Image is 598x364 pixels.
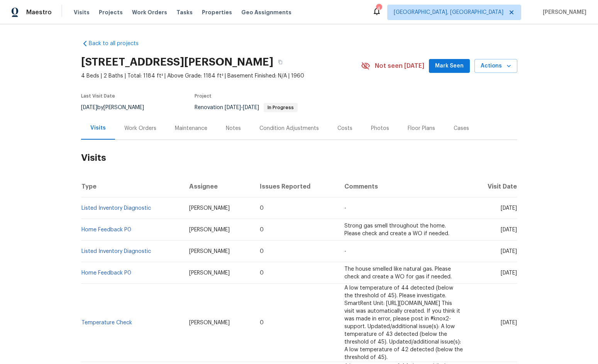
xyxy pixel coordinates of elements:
[260,206,264,211] span: 0
[501,320,517,325] span: [DATE]
[254,176,338,197] th: Issues Reported
[175,125,207,132] div: Maintenance
[540,8,586,16] span: [PERSON_NAME]
[189,206,230,211] span: [PERSON_NAME]
[501,270,517,276] span: [DATE]
[273,55,287,69] button: Copy Address
[501,206,517,211] span: [DATE]
[225,105,259,110] span: -
[81,140,517,176] h2: Visits
[243,105,259,110] span: [DATE]
[375,62,424,70] span: Not seen [DATE]
[241,8,291,16] span: Geo Assignments
[474,59,517,73] button: Actions
[225,105,241,110] span: [DATE]
[226,125,241,132] div: Notes
[260,270,264,276] span: 0
[176,10,193,15] span: Tasks
[81,40,155,47] a: Back to all projects
[74,8,90,16] span: Visits
[81,105,97,110] span: [DATE]
[81,94,115,98] span: Last Visit Date
[344,206,346,211] span: -
[81,72,361,80] span: 4 Beds | 2 Baths | Total: 1184 ft² | Above Grade: 1184 ft² | Basement Finished: N/A | 1960
[90,124,106,132] div: Visits
[481,61,511,71] span: Actions
[81,270,131,276] a: Home Feedback P0
[260,227,264,233] span: 0
[195,94,212,98] span: Project
[183,176,254,197] th: Assignee
[189,320,230,325] span: [PERSON_NAME]
[81,103,153,112] div: by [PERSON_NAME]
[337,125,352,132] div: Costs
[344,223,449,236] span: Strong gas smell throughout the home. Please check and create a WO if needed.
[202,8,232,16] span: Properties
[26,8,52,16] span: Maestro
[260,320,264,325] span: 0
[81,227,131,233] a: Home Feedback P0
[394,8,503,16] span: [GEOGRAPHIC_DATA], [GEOGRAPHIC_DATA]
[264,105,297,110] span: In Progress
[81,320,132,325] a: Temperature Check
[344,266,452,280] span: The house smelled like natural gas. Please check and create a WO for gas if needed.
[435,61,464,71] span: Mark Seen
[189,249,230,254] span: [PERSON_NAME]
[454,125,469,132] div: Cases
[99,8,123,16] span: Projects
[81,58,273,66] h2: [STREET_ADDRESS][PERSON_NAME]
[469,176,517,197] th: Visit Date
[195,105,298,110] span: Renovation
[501,227,517,233] span: [DATE]
[344,285,463,360] span: A low temperature of 44 detected (below the threshold of 45). Please investigate. SmartRent Unit:...
[344,249,346,254] span: -
[189,227,230,233] span: [PERSON_NAME]
[124,125,156,132] div: Work Orders
[132,8,167,16] span: Work Orders
[408,125,435,132] div: Floor Plans
[81,206,151,211] a: Listed Inventory Diagnostic
[260,249,264,254] span: 0
[371,125,389,132] div: Photos
[338,176,469,197] th: Comments
[81,249,151,254] a: Listed Inventory Diagnostic
[429,59,470,73] button: Mark Seen
[81,176,183,197] th: Type
[376,5,381,12] div: 4
[259,125,319,132] div: Condition Adjustments
[189,270,230,276] span: [PERSON_NAME]
[501,249,517,254] span: [DATE]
